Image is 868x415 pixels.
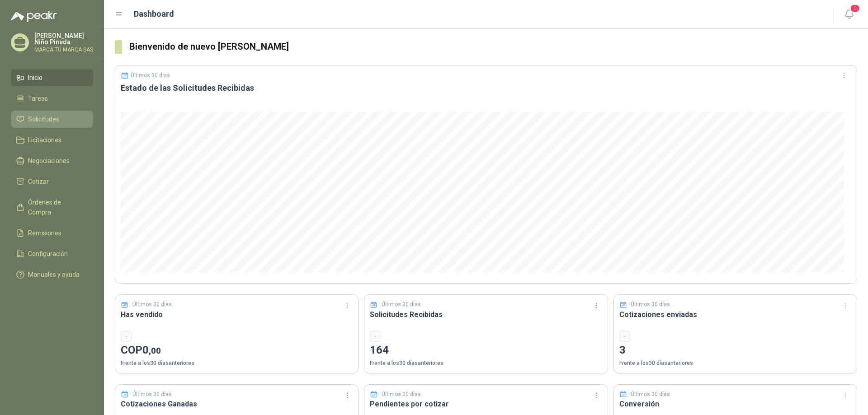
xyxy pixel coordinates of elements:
p: Últimos 30 días [382,300,421,309]
span: Configuración [28,249,68,259]
a: Solicitudes [11,111,93,128]
p: Últimos 30 días [131,72,170,79]
span: Licitaciones [28,135,61,145]
p: 164 [370,342,602,359]
a: Tareas [11,90,93,107]
p: Últimos 30 días [631,300,670,309]
p: Últimos 30 días [132,390,172,399]
a: Negociaciones [11,152,93,169]
p: [PERSON_NAME] Niño Pineda [34,33,93,45]
span: 1 [850,4,860,13]
a: Manuales y ayuda [11,266,93,283]
p: 3 [619,342,851,359]
p: COP [121,342,353,359]
h3: Has vendido [121,309,353,320]
a: Órdenes de Compra [11,194,93,221]
span: ,00 [149,345,161,356]
span: Órdenes de Compra [28,197,85,217]
a: Inicio [11,69,93,86]
button: 1 [841,6,857,23]
a: Configuración [11,245,93,262]
div: - [121,331,132,342]
h3: Conversión [619,398,851,410]
p: MARCA TU MARCA SAS [34,47,93,52]
h3: Cotizaciones enviadas [619,309,851,320]
span: 0 [142,344,161,356]
div: - [619,331,630,342]
div: - [370,331,381,342]
a: Cotizar [11,173,93,190]
h3: Estado de las Solicitudes Recibidas [121,83,851,93]
p: Últimos 30 días [382,390,421,399]
h3: Pendientes por cotizar [370,398,602,410]
span: Manuales y ayuda [28,270,80,280]
h3: Cotizaciones Ganadas [121,398,353,410]
h1: Dashboard [134,8,174,20]
h3: Bienvenido de nuevo [PERSON_NAME] [129,40,857,54]
p: Frente a los 30 días anteriores [619,359,851,368]
p: Frente a los 30 días anteriores [121,359,353,368]
p: Frente a los 30 días anteriores [370,359,602,368]
a: Licitaciones [11,131,93,149]
p: Últimos 30 días [631,390,670,399]
img: Logo peakr [11,11,57,22]
p: Últimos 30 días [132,300,172,309]
h3: Solicitudes Recibidas [370,309,602,320]
span: Negociaciones [28,156,70,166]
span: Remisiones [28,228,61,238]
span: Tareas [28,93,48,103]
span: Cotizar [28,177,49,187]
a: Remisiones [11,224,93,242]
span: Solicitudes [28,114,59,124]
span: Inicio [28,73,42,83]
